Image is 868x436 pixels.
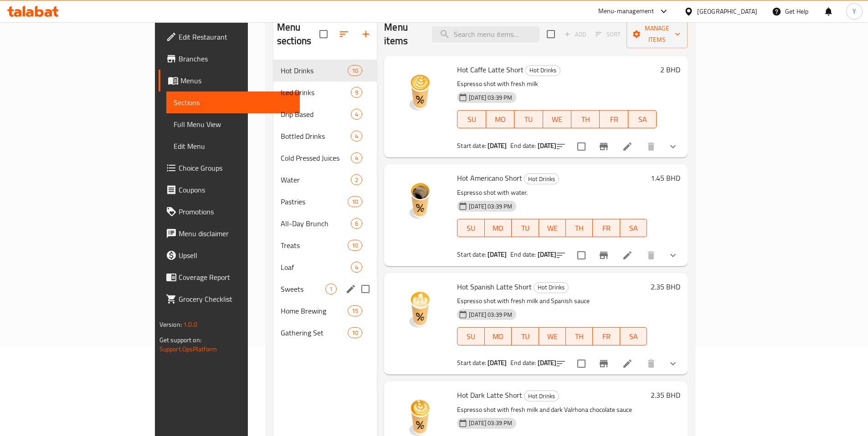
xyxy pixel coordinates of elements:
[622,141,633,152] a: Edit menu item
[570,330,589,343] span: TH
[179,294,293,304] span: Grocery Checklist
[351,174,362,185] div: items
[457,78,657,90] p: Espresso shot with fresh milk
[515,330,535,343] span: TU
[348,241,362,250] span: 10
[697,6,757,16] div: [GEOGRAPHIC_DATA]
[281,131,351,142] span: Bottled Drinks
[174,141,293,152] span: Edit Menu
[457,187,647,198] p: Espresso shot with water.
[668,250,678,261] svg: Show Choices
[668,141,678,152] svg: Show Choices
[651,280,680,293] h6: 2.35 BHD
[159,223,300,244] a: Menu disclaimer
[457,110,486,128] button: SU
[281,262,351,273] span: Loaf
[281,152,351,163] span: Cold Pressed Juices
[159,334,201,346] span: Get support on:
[281,327,348,338] div: Gathering Set
[620,219,647,237] button: SA
[566,327,593,345] button: TH
[457,388,522,402] span: Hot Dark Latte Short
[662,136,684,157] button: show more
[348,240,362,251] div: items
[538,140,557,152] b: [DATE]
[281,218,351,229] span: All-Day Brunch
[351,262,362,273] div: items
[159,157,300,179] a: Choice Groups
[273,81,377,103] div: Iced Drinks9
[351,132,362,141] span: 4
[461,222,481,235] span: SU
[485,327,512,345] button: MO
[351,176,362,184] span: 2
[590,27,627,41] span: Select section first
[510,140,536,152] span: End date:
[273,60,377,81] div: Hot Drinks10
[560,27,590,41] span: Add item
[281,65,348,76] span: Hot Drinks
[344,282,358,296] button: edit
[351,219,362,228] span: 6
[632,113,653,126] span: SA
[273,256,377,278] div: Loaf4
[159,319,182,330] span: Version:
[598,6,654,17] div: Menu-management
[348,196,362,207] div: items
[457,248,486,260] span: Start date:
[159,70,300,91] a: Menus
[273,234,377,256] div: Treats10
[166,113,300,135] a: Full Menu View
[539,219,566,237] button: WE
[391,280,450,339] img: Hot Spanish Latte Short
[179,250,293,261] span: Upsell
[281,240,348,251] span: Treats
[273,213,377,234] div: All-Day Brunch6
[640,244,662,266] button: delete
[351,109,362,120] div: items
[281,284,325,294] span: Sweets
[325,284,337,294] div: items
[620,327,647,345] button: SA
[461,113,482,126] span: SU
[159,266,300,288] a: Coverage Report
[624,330,643,343] span: SA
[159,343,217,355] a: Support.OpsPlatform
[457,404,647,416] p: Espresso shot with fresh milk and dark Valrhona chocolate sauce
[179,184,293,195] span: Coupons
[281,305,348,316] div: Home Brewing
[488,248,507,260] b: [DATE]
[457,63,524,76] span: Hot Caffe Latte Short
[391,172,450,230] img: Hot Americano Short
[273,322,377,344] div: Gathering Set10
[461,330,481,343] span: SU
[543,222,562,235] span: WE
[351,218,362,229] div: items
[174,119,293,130] span: Full Menu View
[281,109,351,120] span: Drip Based
[543,330,562,343] span: WE
[485,219,512,237] button: MO
[628,110,657,128] button: SA
[348,66,362,75] span: 10
[572,354,591,373] span: Select to update
[596,222,616,235] span: FR
[281,87,351,98] span: Iced Drinks
[488,222,508,235] span: MO
[159,201,300,223] a: Promotions
[524,391,559,401] span: Hot Drinks
[465,310,516,319] span: [DATE] 03:39 PM
[572,246,591,265] span: Select to update
[660,63,680,76] h6: 2 BHD
[348,305,362,316] div: items
[273,169,377,191] div: Water2
[174,97,293,108] span: Sections
[333,23,355,45] span: Sort sections
[457,280,532,294] span: Hot Spanish Latte Short
[179,228,293,239] span: Menu disclaimer
[465,202,516,211] span: [DATE] 03:39 PM
[488,140,507,152] b: [DATE]
[627,20,688,48] button: Manage items
[622,358,633,369] a: Edit menu item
